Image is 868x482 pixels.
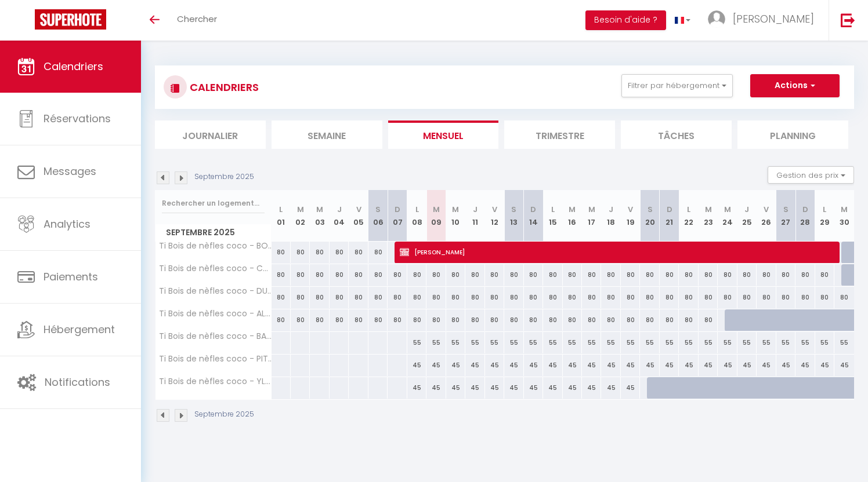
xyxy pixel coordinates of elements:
div: 80 [543,309,562,331]
div: 80 [563,287,582,308]
div: 80 [426,264,446,286]
span: Ti Bois de nèfles coco - PITAYA [157,355,273,363]
div: 45 [446,355,465,376]
div: 45 [640,355,659,376]
th: 29 [815,190,834,242]
div: 45 [699,355,718,376]
div: 45 [795,355,815,376]
div: 80 [621,309,640,331]
div: 80 [504,287,523,308]
div: 55 [795,332,815,353]
abbr: V [764,204,769,215]
abbr: J [473,204,478,215]
div: 80 [291,287,310,308]
th: 10 [446,190,465,242]
abbr: D [530,204,536,215]
div: 45 [426,355,446,376]
div: 80 [737,264,757,286]
abbr: L [823,204,826,215]
div: 80 [291,242,310,263]
div: 80 [330,309,349,331]
abbr: M [841,204,848,215]
div: 80 [272,242,291,263]
div: 80 [407,264,426,286]
abbr: L [687,204,690,215]
div: 80 [679,287,698,308]
div: 45 [815,355,834,376]
th: 20 [640,190,659,242]
span: Messages [44,164,96,178]
th: 02 [291,190,310,242]
li: Planning [737,121,848,149]
span: Calendriers [44,59,103,74]
th: 03 [310,190,329,242]
div: 80 [349,309,368,331]
div: 45 [601,355,620,376]
abbr: M [724,204,731,215]
div: 80 [601,287,620,308]
div: 45 [582,355,601,376]
div: 80 [640,309,659,331]
span: Ti Bois de nèfles coco - COMBAVA [157,264,273,273]
div: 55 [699,332,718,353]
div: 80 [757,287,776,308]
div: 45 [621,377,640,399]
div: 80 [485,264,504,286]
th: 27 [776,190,795,242]
th: 28 [795,190,815,242]
div: 80 [660,264,679,286]
th: 09 [426,190,446,242]
div: 80 [582,287,601,308]
div: 80 [795,287,815,308]
div: 80 [504,309,523,331]
div: 80 [621,264,640,286]
th: 06 [368,190,388,242]
span: Paiements [44,269,98,284]
div: 45 [737,355,757,376]
abbr: L [279,204,283,215]
div: 80 [563,264,582,286]
div: 55 [524,332,543,353]
div: 45 [660,355,679,376]
div: 80 [504,264,523,286]
th: 08 [407,190,426,242]
div: 55 [757,332,776,353]
abbr: M [297,204,304,215]
th: 13 [504,190,523,242]
span: Ti Bois de nèfles coco - BAMBOU [157,332,273,341]
button: Besoin d'aide ? [585,10,666,30]
div: 80 [582,309,601,331]
div: 55 [543,332,562,353]
span: Ti Bois de nèfles coco - YLANG YLANG [157,377,273,386]
div: 80 [640,287,659,308]
div: 45 [563,377,582,399]
div: 45 [504,355,523,376]
div: 80 [834,287,854,308]
div: 80 [368,287,388,308]
div: 80 [310,287,329,308]
div: 45 [563,355,582,376]
div: 55 [582,332,601,353]
div: 80 [272,309,291,331]
abbr: V [356,204,361,215]
div: 80 [543,287,562,308]
div: 80 [465,287,484,308]
th: 18 [601,190,620,242]
div: 45 [757,355,776,376]
th: 07 [388,190,407,242]
div: 80 [291,264,310,286]
div: 55 [485,332,504,353]
abbr: J [337,204,342,215]
button: Actions [750,74,840,97]
div: 45 [426,377,446,399]
div: 45 [582,377,601,399]
div: 80 [330,264,349,286]
abbr: V [628,204,633,215]
div: 55 [718,332,737,353]
div: 45 [524,377,543,399]
div: 55 [660,332,679,353]
th: 23 [699,190,718,242]
abbr: M [569,204,576,215]
th: 26 [757,190,776,242]
abbr: D [395,204,400,215]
